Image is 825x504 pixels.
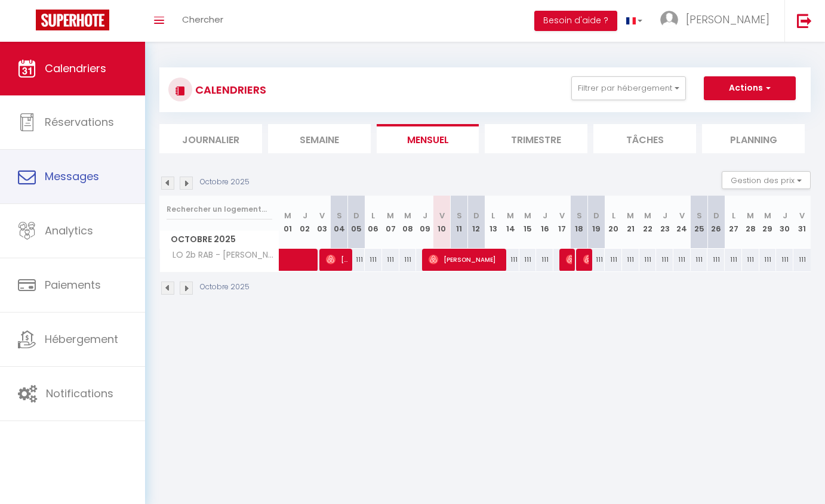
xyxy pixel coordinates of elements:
[691,249,708,271] div: 111
[416,196,433,249] th: 09
[399,249,417,271] div: 111
[167,199,272,220] input: Rechercher un logement...
[485,196,502,249] th: 13
[697,210,702,221] abbr: S
[605,196,622,249] th: 20
[382,196,399,249] th: 07
[747,210,754,221] abbr: M
[45,277,101,292] span: Paiements
[776,196,793,249] th: 30
[319,210,325,221] abbr: V
[571,76,686,100] button: Filtrer par hébergement
[793,249,811,271] div: 111
[371,210,375,221] abbr: L
[612,210,615,221] abbr: L
[429,248,504,271] span: [PERSON_NAME]
[502,249,519,271] div: 111
[799,210,805,221] abbr: V
[353,210,359,221] abbr: D
[713,210,719,221] abbr: D
[45,61,106,76] span: Calendriers
[296,196,313,249] th: 02
[639,249,657,271] div: 111
[702,124,805,153] li: Planning
[399,196,417,249] th: 08
[485,124,587,153] li: Trimestre
[742,196,759,249] th: 28
[365,249,382,271] div: 111
[707,196,725,249] th: 26
[423,210,427,221] abbr: J
[722,171,811,189] button: Gestion des prix
[673,196,691,249] th: 24
[519,196,537,249] th: 15
[536,196,553,249] th: 16
[451,196,468,249] th: 11
[783,210,787,221] abbr: J
[457,210,462,221] abbr: S
[36,10,109,30] img: Super Booking
[284,210,291,221] abbr: M
[433,196,451,249] th: 10
[524,210,531,221] abbr: M
[660,11,678,29] img: ...
[622,196,639,249] th: 21
[473,210,479,221] abbr: D
[382,249,399,271] div: 111
[160,231,279,248] span: Octobre 2025
[566,248,572,271] span: [PERSON_NAME]
[377,124,479,153] li: Mensuel
[577,210,582,221] abbr: S
[656,249,673,271] div: 111
[337,210,342,221] abbr: S
[759,196,777,249] th: 29
[605,249,622,271] div: 111
[656,196,673,249] th: 23
[491,210,495,221] abbr: L
[404,210,411,221] abbr: M
[686,12,769,27] span: [PERSON_NAME]
[347,196,365,249] th: 05
[439,210,445,221] abbr: V
[534,11,617,31] button: Besoin d'aide ?
[742,249,759,271] div: 111
[797,13,812,28] img: logout
[507,210,514,221] abbr: M
[162,249,281,262] span: LO 2b RAB - [PERSON_NAME]
[639,196,657,249] th: 22
[627,210,634,221] abbr: M
[313,196,331,249] th: 03
[622,249,639,271] div: 111
[764,210,771,221] abbr: M
[707,249,725,271] div: 111
[502,196,519,249] th: 14
[192,76,266,103] h3: CALENDRIERS
[543,210,547,221] abbr: J
[467,196,485,249] th: 12
[303,210,307,221] abbr: J
[553,196,571,249] th: 17
[571,196,588,249] th: 18
[536,249,553,271] div: 111
[387,210,394,221] abbr: M
[182,13,223,26] span: Chercher
[45,115,114,129] span: Réservations
[644,210,651,221] abbr: M
[725,249,742,271] div: 111
[776,249,793,271] div: 111
[587,196,605,249] th: 19
[45,332,118,347] span: Hébergement
[725,196,742,249] th: 27
[673,249,691,271] div: 111
[331,196,348,249] th: 04
[691,196,708,249] th: 25
[326,248,349,271] span: [PERSON_NAME]
[45,169,99,184] span: Messages
[732,210,735,221] abbr: L
[347,249,365,271] div: 111
[45,223,93,238] span: Analytics
[759,249,777,271] div: 111
[679,210,685,221] abbr: V
[519,249,537,271] div: 111
[268,124,371,153] li: Semaine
